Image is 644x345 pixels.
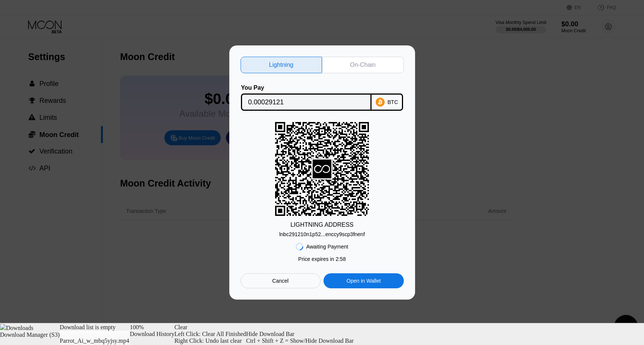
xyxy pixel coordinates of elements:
[336,256,346,262] span: 2 : 58
[130,331,175,337] div: Download History
[60,337,130,344] div: Parrot_Ai_w_mbq5yjsy.mp4
[324,273,403,288] div: Open in Wallet
[246,331,354,337] div: Hide Download Bar
[322,57,404,73] div: On-Chain
[241,84,404,111] div: You PayBTC
[272,277,289,284] div: Cancel
[269,61,293,69] div: Lightning
[130,324,175,331] div: 100%
[241,273,320,288] div: Cancel
[175,324,246,344] div: Clear
[279,231,365,237] div: lnbc291210n1p52...enccy9scp3fnenf
[241,57,322,73] div: Lightning
[60,324,130,331] div: Download list is empty
[175,337,246,344] div: Right Click: Undo last clear
[241,84,372,91] div: You Pay
[175,331,246,337] div: Left Click: Clear All Finished
[6,325,33,331] span: Downloads
[614,315,638,339] iframe: Button to launch messaging window
[246,337,354,344] div: Ctrl + Shift + Z = Show/Hide Download Bar
[298,256,346,262] div: Price expires in
[346,277,381,284] div: Open in Wallet
[306,244,348,250] div: Awaiting Payment
[388,99,398,105] div: BTC
[279,228,365,237] div: lnbc291210n1p52...enccy9scp3fnenf
[350,61,376,69] div: On-Chain
[290,221,354,228] div: LIGHTNING ADDRESS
